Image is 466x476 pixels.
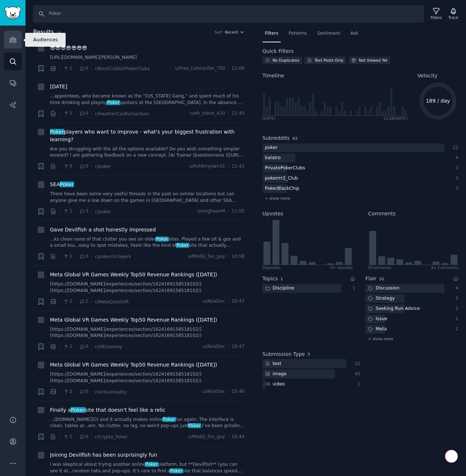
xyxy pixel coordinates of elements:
div: video [263,380,287,389]
span: · [91,110,92,118]
span: u/AkiaDoc [202,343,225,350]
h2: Quick Filters [263,47,294,55]
span: · [228,110,229,117]
span: · [228,163,229,170]
span: Poker [59,181,75,187]
a: Meta Global VR Games Weekly Top50 Revenue Rankings ([DATE]) [50,271,217,279]
a: Pokerplayers who want to improve - what's your biggest frustration with learning? [50,128,245,143]
div: 52 [354,361,361,367]
span: 98 [57,31,61,35]
span: u/eh_steve_420 [190,110,225,117]
div: 1 [349,285,356,292]
a: Finally aPokersite that doesn’t feel like a relic [50,406,166,414]
span: 0 [79,163,88,170]
span: 3 [307,352,310,356]
span: 1 [280,277,283,281]
span: 5 [63,110,72,117]
span: 2 [79,298,88,305]
span: Results [33,28,54,37]
span: · [91,208,92,215]
span: 31 [379,277,384,281]
span: · [59,343,61,350]
span: 1 [63,434,72,440]
div: PrivatePokerClubs [263,164,308,173]
span: 😎😎😎😎😎😎😎 [50,44,87,52]
div: No Duplicates [273,58,299,63]
span: · [59,65,61,72]
div: 1 [452,326,459,333]
span: 2 [63,388,72,395]
a: SEAPoker [50,181,74,188]
span: r/pokercirclejerk [95,254,131,259]
span: · [59,253,61,260]
span: Recent [225,30,238,35]
span: Poker [70,407,86,413]
span: Finally a site that doesn’t feel like a relic [50,406,166,414]
div: Discussion [365,284,402,293]
span: r/Crypto_Poker [95,434,128,439]
div: text [263,359,284,368]
div: Discipline [263,284,297,293]
span: · [91,65,92,72]
div: [DATE] [263,116,276,121]
span: 0 [79,65,88,72]
span: Joining Devilfish has been surprisingly fun [50,451,157,459]
a: ...[DOMAIN_NAME]]()) and it actually makes onlinePokerfun again. The interface is clean, tables a... [50,416,245,429]
span: · [75,388,76,396]
div: 0 Upvote s [263,265,281,270]
span: Poker [162,417,176,422]
span: 3 [79,208,88,215]
span: Poker [176,243,189,248]
span: 12:08 [232,65,244,72]
span: 0 [79,434,88,440]
h2: Upvotes [263,210,283,218]
div: 45 [354,371,361,377]
span: u/Modiji_fav_guy [188,434,225,440]
span: r/MetaQuestVR [95,299,129,304]
a: Meta Global VR Games Weekly Top50 Revenue Rankings ([DATE]) [50,316,217,324]
span: 10:44 [232,434,244,440]
a: [DATE] [50,83,67,91]
h2: Submission Type [263,350,305,358]
span: Velocity [418,72,438,80]
span: 62 [292,136,298,141]
span: Timeline [263,72,284,80]
div: 2 [452,295,459,302]
span: players who want to improve - what's your biggest frustration with learning? [50,128,245,143]
span: Poker [49,129,65,135]
a: There have been some very useful threads in the past on similar locations but can anyone give me ... [50,191,245,204]
span: · [75,298,76,306]
span: u/holdmyown31 [189,163,225,170]
a: Gave Devilfish a shot honestly impressed [50,226,156,234]
span: 10:47 [232,298,244,305]
a: Meta Global VR Games Weekly Top50 Revenue Rankings ([DATE]) [50,361,217,369]
div: 1 [354,381,361,388]
a: ...appointees, who became known as the “[US_STATE] Gang,” and spent much of his time drinking and... [50,93,245,106]
div: Not Viewed Yet [359,58,388,63]
span: r/poker [95,209,111,214]
h2: Flair [365,275,376,283]
span: r/VRGaming [95,344,122,349]
span: SEA [50,181,74,188]
div: 3 [452,175,459,182]
span: 11:05 [232,208,244,215]
input: Search Keyword [33,5,424,23]
span: 0 [79,253,88,260]
a: [https://[DOMAIN_NAME]/experiences/section/1624169158518102/](https://[DOMAIN_NAME]/experiences/s... [50,371,245,384]
div: PokerBlackChip [263,184,302,193]
span: 1 [63,208,72,215]
span: r/virtualreality [95,389,127,395]
a: Are you struggling with the all the options available? Do you wish something simpler existed? I a... [50,146,245,159]
span: · [91,433,92,441]
span: · [91,162,92,170]
span: u/AkiaDoc [202,388,225,395]
div: 9+ Upvotes [330,265,353,270]
div: poker [263,143,280,153]
span: 0 [63,163,72,170]
span: 11:42 [232,163,244,170]
button: Track [446,6,461,22]
span: · [228,253,229,260]
a: ...ks clean none of that clutter you see on olderPokersites. Played a few sit & gos and a small t... [50,236,245,249]
span: · [228,343,229,350]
